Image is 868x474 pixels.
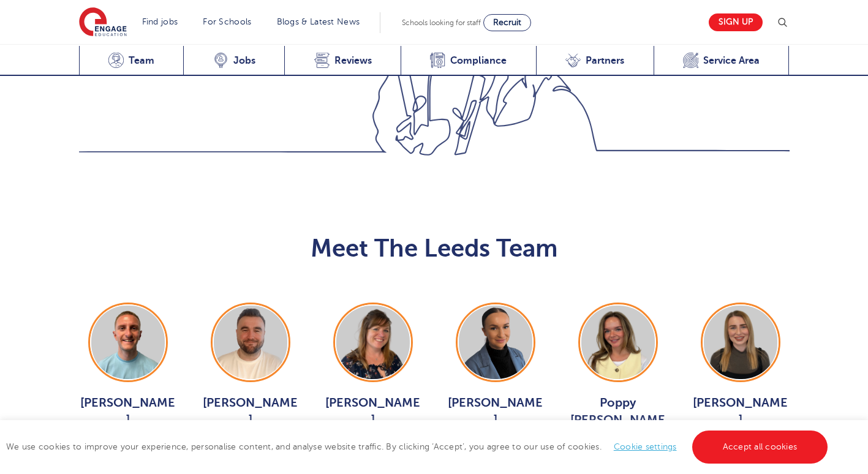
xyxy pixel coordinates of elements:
[79,394,177,429] span: [PERSON_NAME]
[79,7,127,38] img: Engage Education
[324,303,422,457] a: [PERSON_NAME] View Jobs >
[91,306,165,379] img: George Dignam
[450,55,507,67] span: Compliance
[79,46,184,76] a: Team
[142,17,178,26] a: Find jobs
[447,394,545,429] span: [PERSON_NAME]
[79,234,790,263] h2: Meet The Leeds Team
[336,306,410,379] img: Joanne Wright
[692,431,828,464] a: Accept all cookies
[183,46,284,76] a: Jobs
[402,18,481,27] span: Schools looking for staff
[284,46,401,76] a: Reviews
[569,394,667,446] span: Poppy [PERSON_NAME]
[709,13,763,31] a: Sign up
[214,306,287,379] img: Chris Rushton
[586,55,624,67] span: Partners
[704,306,777,379] img: Layla McCosker
[692,303,790,457] a: [PERSON_NAME] View Jobs >
[581,306,655,379] img: Poppy Burnside
[233,55,255,67] span: Jobs
[6,442,831,451] span: We use cookies to improve your experience, personalise content, and analyse website traffic. By c...
[277,17,360,26] a: Blogs & Latest News
[447,303,545,457] a: [PERSON_NAME] View Jobs >
[334,55,372,67] span: Reviews
[703,55,760,67] span: Service Area
[569,303,667,474] a: Poppy [PERSON_NAME] View Jobs >
[459,306,532,379] img: Holly Johnson
[483,14,531,31] a: Recruit
[129,55,154,67] span: Team
[493,18,521,27] span: Recruit
[536,46,654,76] a: Partners
[79,303,177,457] a: [PERSON_NAME] View Jobs >
[202,394,300,429] span: [PERSON_NAME]
[614,442,677,451] a: Cookie settings
[654,46,790,76] a: Service Area
[692,394,790,429] span: [PERSON_NAME]
[203,17,251,26] a: For Schools
[401,46,536,76] a: Compliance
[202,303,300,457] a: [PERSON_NAME] View Jobs >
[324,394,422,429] span: [PERSON_NAME]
